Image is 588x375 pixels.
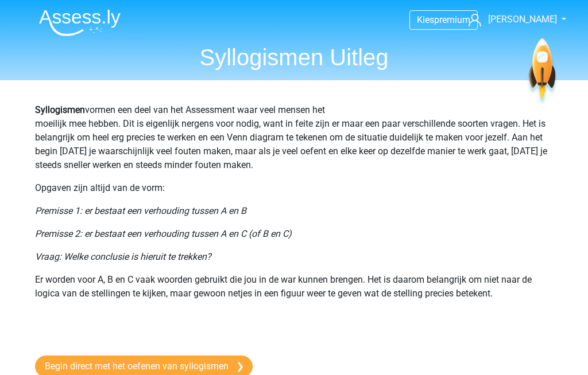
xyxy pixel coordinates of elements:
span: Kies [417,14,434,25]
i: Premisse 1: er bestaat een verhouding tussen A en B [35,205,246,216]
h1: Syllogismen Uitleg [30,44,558,71]
span: [PERSON_NAME] [488,14,557,25]
p: Er worden voor A, B en C vaak woorden gebruikt die jou in de war kunnen brengen. Het is daarom be... [35,273,553,300]
img: spaceship.7d73109d6933.svg [527,38,558,106]
i: Premisse 2: er bestaat een verhouding tussen A en C (of B en C) [35,228,292,239]
a: Kiespremium [410,12,477,28]
p: vormen een deel van het Assessment waar veel mensen het moeilijk mee hebben. Dit is eigenlijk ner... [35,103,553,172]
i: Vraag: Welke conclusie is hieruit te trekken? [35,251,211,262]
b: Syllogismen [35,104,85,115]
img: Assessly [39,9,121,36]
p: Opgaven zijn altijd van de vorm: [35,181,553,195]
a: [PERSON_NAME] [464,13,558,26]
span: premium [434,14,470,25]
img: arrow-right.e5bd35279c78.svg [238,362,243,372]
